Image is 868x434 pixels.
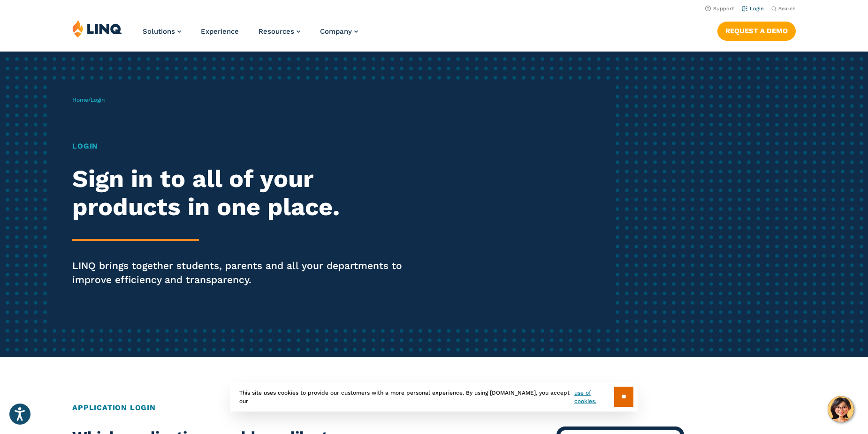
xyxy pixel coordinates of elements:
[320,27,352,36] span: Company
[259,27,294,36] span: Resources
[72,141,407,152] h1: Login
[72,20,122,37] img: LINQ | K‑12 Software
[143,27,181,36] a: Solutions
[72,97,105,103] span: /
[828,396,854,422] button: Hello, have a question? Let’s chat.
[259,27,300,36] a: Resources
[143,27,175,36] span: Solutions
[717,22,796,40] a: Request a Demo
[230,382,638,412] div: This site uses cookies to provide our customers with a more personal experience. By using [DOMAIN...
[72,165,407,221] h2: Sign in to all of your products in one place.
[72,259,407,287] p: LINQ brings together students, parents and all your departments to improve efficiency and transpa...
[72,97,88,103] a: Home
[778,6,796,12] span: Search
[742,6,764,12] a: Login
[91,97,105,103] span: Login
[705,6,734,12] a: Support
[771,5,796,12] button: Open Search Bar
[320,27,358,36] a: Company
[143,20,358,51] nav: Primary Navigation
[201,27,239,36] a: Experience
[574,389,614,405] a: use of cookies.
[717,20,796,40] nav: Button Navigation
